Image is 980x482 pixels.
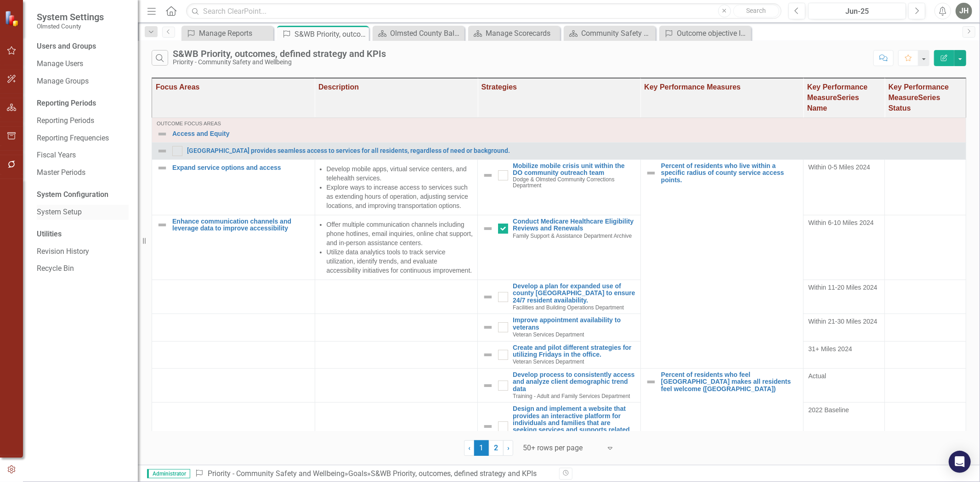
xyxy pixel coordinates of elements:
div: Users and Groups [37,41,129,52]
img: Not Defined [482,380,493,391]
td: Double-Click to Edit [804,314,885,341]
td: Double-Click to Edit Right Click for Context Menu [152,215,315,280]
a: Percent of residents who live within a specific radius of county service access points. [661,163,799,184]
img: Not Defined [482,322,493,333]
li: Utilize data analytics tools to track service utilization, identify trends, and evaluate accessib... [327,247,473,275]
span: Search [746,7,766,14]
a: [GEOGRAPHIC_DATA] provides seamless access to services for all residents, regardless of need or b... [187,147,961,154]
img: Not Defined [646,168,657,179]
li: Explore ways to increase access to services such as extending hours of operation, adjusting servi... [327,183,473,210]
img: Not Defined [157,129,168,140]
img: Not Defined [157,219,168,230]
div: » » [195,469,552,479]
td: Double-Click to Edit [885,215,966,280]
a: Manage Groups [37,76,129,87]
td: Double-Click to Edit [885,280,966,314]
span: 2022 Baseline [808,405,880,415]
span: 1 [474,440,489,456]
img: Not Defined [482,170,493,181]
td: Double-Click to Edit [885,341,966,368]
img: Not Defined [157,146,168,157]
img: ClearPoint Strategy [5,11,21,27]
img: Not Defined [482,349,493,360]
span: Administrator [147,469,190,478]
a: Expand service options and access [172,164,310,171]
a: Manage Users [37,59,129,69]
a: Improve appointment availability to veterans [513,317,636,331]
a: Olmsted County Balanced Scorecard [375,28,462,39]
td: Double-Click to Edit Right Click for Context Menu [152,159,315,215]
img: Not Defined [482,421,493,432]
a: Create and pilot different strategies for utilizing Fridays in the office. [513,344,636,359]
td: Double-Click to Edit [315,215,478,280]
div: S&WB Priority, outcomes, defined strategy and KPIs [173,49,386,59]
div: Manage Scorecards [486,28,558,39]
div: Priority - Community Safety and Wellbeing [173,59,386,66]
span: Within 21-30 Miles 2024 [808,317,880,326]
span: Training - Adult and Family Services Department [513,393,630,399]
div: Utilities [37,229,129,240]
button: JH [956,3,972,19]
div: Reporting Periods [37,98,129,109]
a: Reporting Periods [37,116,129,126]
div: Community Safety and Wellbeing Balanced Scorecard [581,28,653,39]
td: Double-Click to Edit Right Click for Context Menu [478,341,641,368]
img: Not Defined [482,223,493,234]
a: Design and implement a website that provides an interactive platform for individuals and families... [513,405,636,441]
a: Fiscal Years [37,150,129,161]
a: Community Safety and Wellbeing Balanced Scorecard [566,28,653,39]
a: Enhance communication channels and leverage data to improve accessibility [172,218,310,232]
div: Olmsted County Balanced Scorecard [390,28,462,39]
span: Family Support & Assistance Department Archive [513,233,632,239]
div: S&WB Priority, outcomes, defined strategy and KPIs [371,469,537,478]
a: Manage Scorecards [470,28,558,39]
a: Reporting Frequencies [37,133,129,144]
a: Develop a plan for expanded use of county [GEOGRAPHIC_DATA] to ensure 24/7 resident availability. [513,283,636,304]
div: Open Intercom Messenger [949,451,971,473]
td: Double-Click to Edit Right Click for Context Menu [152,118,966,142]
img: Not Defined [157,163,168,174]
a: Goals [348,469,367,478]
span: Within 11-20 Miles 2024 [808,283,880,292]
span: System Settings [37,11,104,22]
a: Mobilize mobile crisis unit within the DO community outreach team [513,163,636,177]
span: › [507,443,510,452]
span: ‹ [468,443,470,452]
div: Manage Reports [199,28,271,39]
a: Percent of residents who feel [GEOGRAPHIC_DATA] makes all residents feel welcome ([GEOGRAPHIC_DATA]) [661,371,799,392]
td: Double-Click to Edit [885,368,966,403]
span: 31+ Miles 2024 [808,344,880,353]
a: Manage Reports [184,28,271,39]
div: S&WB Priority, outcomes, defined strategy and KPIs [295,28,367,40]
li: Develop mobile apps, virtual service centers, and telehealth services. [327,164,473,183]
div: System Configuration [37,190,129,200]
td: Double-Click to Edit Right Click for Context Menu [478,280,641,314]
small: Olmsted County [37,22,104,30]
span: Within 6-10 Miles 2024 [808,218,880,227]
td: Double-Click to Edit [804,215,885,280]
a: Revision History [37,247,129,257]
a: Develop process to consistently access and analyze client demographic trend data [513,371,636,392]
td: Double-Click to Edit Right Click for Context Menu [478,314,641,341]
span: Dodge & Olmsted Community Corrections Department [513,176,614,189]
a: Outcome objective Initiative Linking [662,28,749,39]
button: Search [733,5,779,17]
td: Double-Click to Edit [315,159,478,215]
td: Double-Click to Edit Right Click for Context Menu [478,403,641,451]
td: Double-Click to Edit [804,403,885,451]
a: System Setup [37,207,129,218]
button: Jun-25 [808,3,906,19]
a: Recycle Bin [37,263,129,274]
td: Double-Click to Edit [804,159,885,215]
span: Within 0-5 Miles 2024 [808,163,880,172]
td: Double-Click to Edit [804,368,885,403]
td: Double-Click to Edit Right Click for Context Menu [640,159,804,368]
a: 2 [489,440,504,456]
img: Not Defined [646,376,657,387]
div: Outcome objective Initiative Linking [677,28,749,39]
span: Actual [808,371,880,381]
td: Double-Click to Edit [885,403,966,451]
td: Double-Click to Edit [804,341,885,368]
span: Veteran Services Department [513,331,584,338]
